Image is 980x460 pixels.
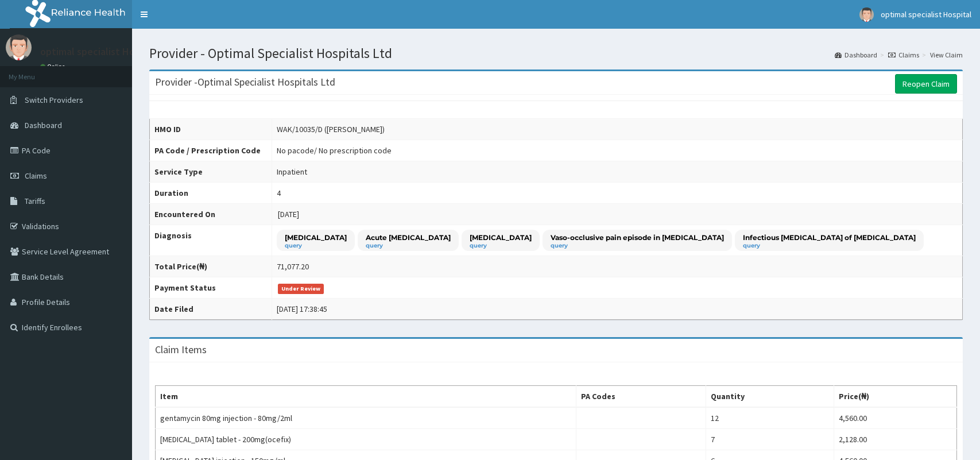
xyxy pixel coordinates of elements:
th: Payment Status [150,277,272,299]
td: 4,560.00 [834,407,956,429]
span: Dashboard [25,120,62,130]
a: Claims [888,50,919,60]
div: 4 [277,187,281,199]
th: Encountered On [150,204,272,225]
img: User Image [6,34,32,60]
th: Quantity [706,386,834,408]
small: query [366,243,451,249]
td: [MEDICAL_DATA] tablet - 200mg(ocefix) [156,429,576,450]
h3: Provider - Optimal Specialist Hospitals Ltd [155,77,335,87]
td: gentamycin 80mg injection - 80mg/2ml [156,407,576,429]
p: Acute [MEDICAL_DATA] [366,233,451,242]
div: [DATE] 17:38:45 [277,303,327,315]
h3: Claim Items [155,345,207,355]
span: optimal specialist Hospital [881,9,971,20]
td: 12 [706,407,834,429]
div: No pacode / No prescription code [277,145,392,156]
p: Infectious [MEDICAL_DATA] of [MEDICAL_DATA] [743,233,916,242]
small: query [470,243,532,249]
h1: Provider - Optimal Specialist Hospitals Ltd [149,46,963,61]
th: Diagnosis [150,225,272,256]
a: Reopen Claim [895,74,957,94]
span: Under Review [278,284,324,294]
div: Inpatient [277,166,307,177]
th: Date Filed [150,299,272,320]
th: PA Codes [576,386,706,408]
td: 7 [706,429,834,450]
th: HMO ID [150,119,272,140]
th: Duration [150,183,272,204]
p: optimal specialist Hospital [40,47,160,57]
small: query [743,243,916,249]
span: Switch Providers [25,95,83,105]
td: 2,128.00 [834,429,956,450]
div: 71,077.20 [277,261,309,272]
span: Claims [25,171,47,181]
small: query [285,243,347,249]
a: Dashboard [835,50,877,60]
th: Price(₦) [834,386,956,408]
a: Online [40,63,68,71]
p: [MEDICAL_DATA] [470,233,532,242]
th: PA Code / Prescription Code [150,140,272,161]
a: View Claim [930,50,963,60]
img: User Image [859,7,874,22]
span: Tariffs [25,196,45,206]
th: Item [156,386,576,408]
span: [DATE] [278,209,299,219]
p: [MEDICAL_DATA] [285,233,347,242]
small: query [551,243,724,249]
th: Total Price(₦) [150,256,272,277]
p: Vaso-occlusive pain episode in [MEDICAL_DATA] [551,233,724,242]
th: Service Type [150,161,272,183]
div: WAK/10035/D ([PERSON_NAME]) [277,123,385,135]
